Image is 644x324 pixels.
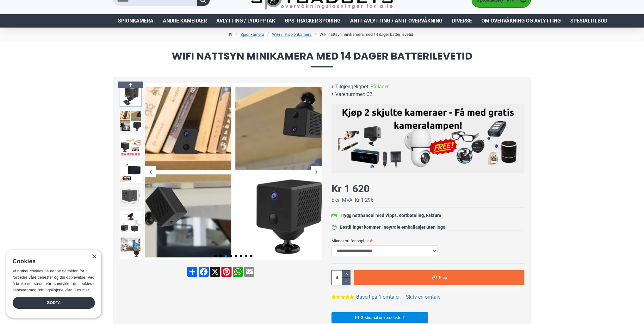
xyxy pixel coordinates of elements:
[244,267,255,277] a: Email
[163,17,207,25] span: Andre kameraer
[366,91,372,98] span: C2
[336,107,520,168] img: Kjøp 2 skjulte kameraer – Få med gratis kameralampe!
[350,17,443,25] span: Anti-avlytting / Anti-overvåkning
[120,85,142,107] img: WiFi nattsyn minikamera med 14 dager batterilevetid - SpyGadgets.no
[13,255,91,268] div: Cookies
[331,236,524,246] label: Minnekort for opptak
[481,17,561,25] span: Om overvåkning og avlytting
[198,267,209,277] a: Facebook
[331,312,428,323] a: Spørsmål om produktet?
[285,17,341,25] span: GPS Tracker Sporing
[220,255,222,257] span: Go to slide 2
[120,161,142,183] img: WiFi nattsyn minikamera med 14 dager batterilevetid - SpyGadgets.no
[216,17,275,25] span: Avlytting / Lydopptak
[235,255,237,257] span: Go to slide 5
[570,17,607,25] span: Spesialtilbud
[145,83,322,260] img: WiFi nattsyn minikamera med 14 dager batterilevetid - SpyGadgets.no
[92,254,96,259] div: Close
[331,181,369,196] div: Kr 1 620
[250,255,252,257] span: Go to slide 8
[230,255,232,257] span: Go to slide 4
[447,14,477,28] a: Diverse
[439,276,447,280] span: Kjøp
[240,255,242,257] span: Go to slide 6
[245,255,247,257] span: Go to slide 7
[120,211,142,233] img: WiFi nattsyn minikamera med 14 dager batterilevetid - SpyGadgets.no
[406,293,442,301] a: Skriv en omtale!
[370,83,389,91] span: På lager
[120,186,142,208] img: WiFi nattsyn minikamera med 14 dager batterilevetid - SpyGadgets.no
[120,237,142,259] img: WiFi nattsyn minikamera med 14 dager batterilevetid - SpyGadgets.no
[212,14,280,28] a: Avlytting / Lydopptak
[280,14,345,28] a: GPS Tracker Sporing
[335,91,365,98] b: Varenummer:
[340,212,441,219] div: Trygg netthandel med Vipps, Kortbetaling, Faktura
[311,166,322,177] div: Next slide
[403,294,404,300] b: -
[13,269,95,292] span: Vi bruker cookies på denne nettsiden for å forbedre våre tjenester og din opplevelse. Ved å bruke...
[118,81,143,88] div: Previous slide
[209,267,221,277] a: X
[158,14,212,28] a: Andre kameraer
[120,135,142,157] img: WiFi nattsyn minikamera med 14 dager batterilevetid - SpyGadgets.no
[113,14,158,28] a: Spionkamera
[477,14,566,28] a: Om overvåkning og avlytting
[345,14,447,28] a: Anti-avlytting / Anti-overvåkning
[225,255,227,257] span: Go to slide 3
[214,255,217,257] span: Go to slide 1
[75,288,89,292] a: Les mer, opens a new window
[272,31,312,38] a: WiFi / IP spionkamera
[221,267,232,277] a: Pinterest
[335,83,369,91] b: Tilgjengelighet:
[13,297,95,309] div: Godta
[113,51,531,67] span: WiFi nattsyn minikamera med 14 dager batterilevetid
[145,166,156,177] div: Previous slide
[340,224,445,231] div: Bestillinger kommer i nøytrale emballasjer uten logo
[356,293,401,301] a: Basert på 1 omtaler.
[120,110,142,132] img: WiFi nattsyn minikamera med 14 dager batterilevetid - SpyGadgets.no
[452,17,472,25] span: Diverse
[118,17,153,25] span: Spionkamera
[232,267,244,277] a: WhatsApp
[566,14,612,28] a: Spesialtilbud
[240,31,264,38] a: Spionkamera
[187,267,198,277] a: Share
